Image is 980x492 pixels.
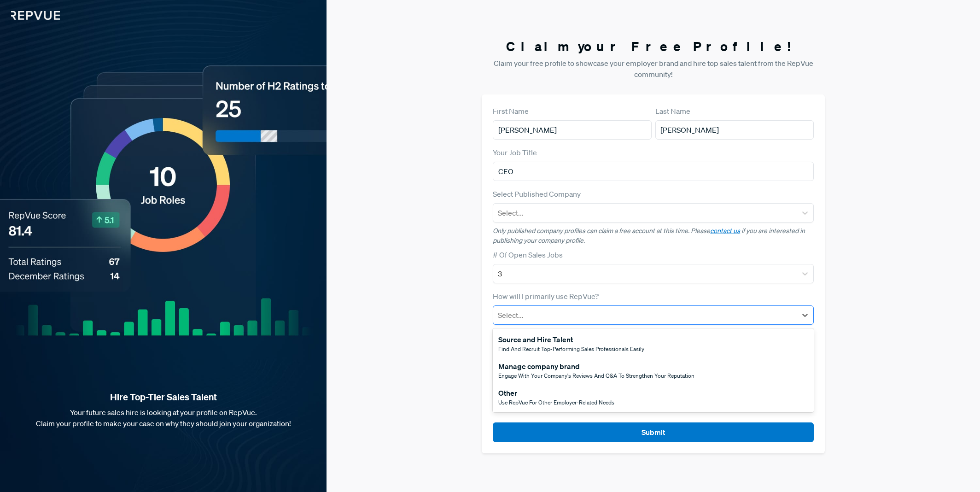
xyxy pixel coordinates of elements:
[498,361,694,372] div: Manage company brand
[498,387,614,398] div: Other
[498,398,614,406] span: Use RepVue for other employer-related needs
[498,372,694,380] span: Engage with your company's reviews and Q&A to strengthen your reputation
[493,188,581,199] label: Select Published Company
[493,105,529,117] label: First Name
[493,147,537,158] label: Your Job Title
[493,249,563,260] label: # Of Open Sales Jobs
[493,162,814,181] input: Title
[655,120,814,140] input: Last Name
[498,345,644,353] span: Find and recruit top-performing sales professionals easily
[482,39,825,54] h3: Claim your Free Profile!
[482,58,825,80] p: Claim your free profile to showcase your employer brand and hire top sales talent from the RepVue...
[493,226,814,246] p: Only published company profiles can claim a free account at this time. Please if you are interest...
[15,407,312,429] p: Your future sales hire is looking at your profile on RepVue. Claim your profile to make your case...
[493,291,599,302] label: How will I primarily use RepVue?
[15,391,312,403] strong: Hire Top-Tier Sales Talent
[498,334,644,345] div: Source and Hire Talent
[710,227,740,235] a: contact us
[493,120,651,140] input: First Name
[655,105,690,117] label: Last Name
[493,422,814,442] button: Submit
